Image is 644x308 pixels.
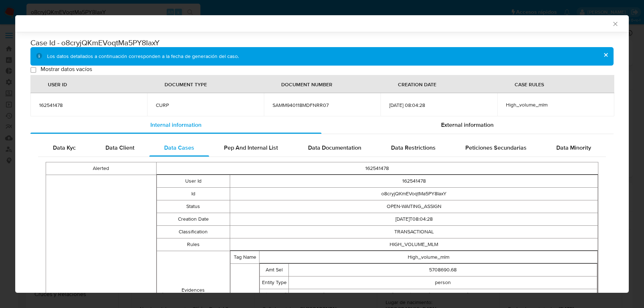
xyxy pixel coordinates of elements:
[39,102,138,108] span: 162541478
[30,38,614,47] h2: Case Id - o8cryjQKmEVoqtMa5PY8IaxY
[556,143,591,152] span: Data Minority
[46,162,157,175] td: Alerted
[465,143,527,152] span: Peticiones Secundarias
[260,276,289,289] td: Entity Type
[230,225,598,238] td: TRANSACTIONAL
[156,162,598,175] td: 162541478
[289,263,597,276] td: 5708690.68
[157,200,230,213] td: Status
[157,213,230,225] td: Creation Date
[156,102,255,108] span: CURP
[230,238,598,251] td: HIGH_VOLUME_MLM
[164,143,194,152] span: Data Cases
[157,238,230,251] td: Rules
[273,102,372,108] span: SAMM940118MDFNRR07
[150,121,201,129] span: Internal information
[230,200,598,213] td: OPEN-WAITING_ASSIGN
[230,175,598,187] td: 162541478
[273,75,341,93] div: DOCUMENT NUMBER
[289,289,597,301] td: deb957c0cb7f20ea75714a120878e652
[156,75,216,93] div: DOCUMENT TYPE
[603,53,608,57] button: cerrar
[260,289,289,301] td: Person Id
[260,263,289,276] td: Amt Sel
[506,101,548,108] span: High_volume_mlm
[391,143,436,152] span: Data Restrictions
[506,75,553,93] div: CASE RULES
[308,143,361,152] span: Data Documentation
[47,53,239,60] span: Los datos detallados a continuación corresponden a la fecha de generación del caso.
[41,66,92,73] span: Mostrar datos vacíos
[53,143,76,152] span: Data Kyc
[157,225,230,238] td: Classification
[38,139,606,157] div: Detailed internal info
[157,187,230,200] td: Id
[30,67,36,73] input: Mostrar datos vacíos
[30,116,614,134] div: Detailed info
[389,75,445,93] div: CREATION DATE
[230,187,598,200] td: o8cryjQKmEVoqtMa5PY8IaxY
[230,213,598,225] td: [DATE]T08:04:28
[224,143,278,152] span: Pep And Internal List
[39,75,76,93] div: USER ID
[289,276,597,289] td: person
[15,15,629,293] div: closure-recommendation-modal
[230,251,259,263] td: Tag Name
[612,20,618,27] button: Cerrar ventana
[157,175,230,187] td: User Id
[259,251,598,263] td: High_volume_mlm
[105,143,134,152] span: Data Client
[389,102,489,108] span: [DATE] 08:04:28
[441,121,494,129] span: External information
